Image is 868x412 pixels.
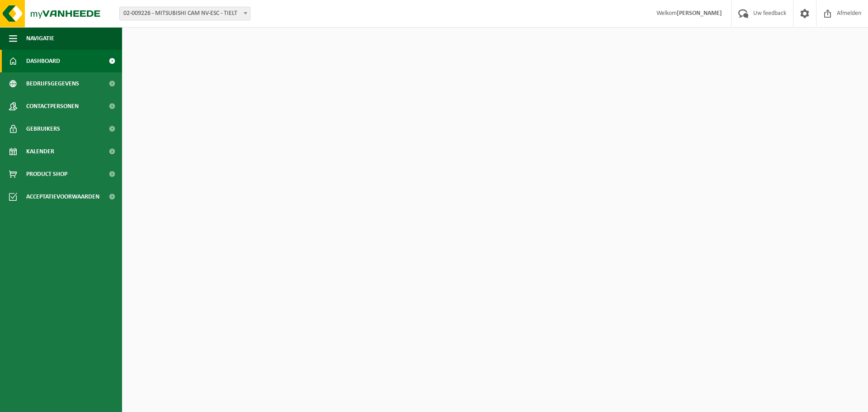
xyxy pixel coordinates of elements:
[26,118,60,140] span: Gebruikers
[26,27,54,50] span: Navigatie
[677,10,722,17] strong: [PERSON_NAME]
[26,140,54,163] span: Kalender
[26,50,60,72] span: Dashboard
[119,7,250,20] span: 02-009226 - MITSUBISHI CAM NV-ESC - TIELT
[26,95,79,118] span: Contactpersonen
[26,72,79,95] span: Bedrijfsgegevens
[120,7,250,20] span: 02-009226 - MITSUBISHI CAM NV-ESC - TIELT
[26,185,99,208] span: Acceptatievoorwaarden
[26,163,67,185] span: Product Shop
